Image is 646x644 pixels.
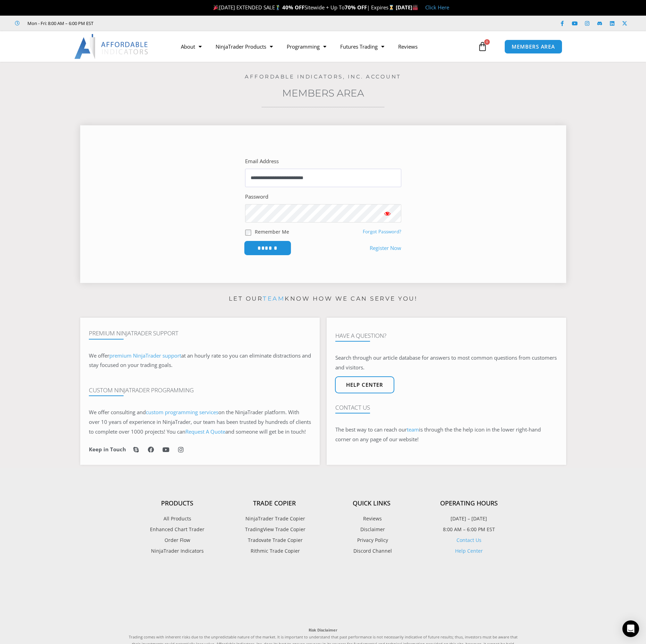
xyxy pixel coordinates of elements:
span: Order Flow [165,536,190,545]
h4: Have A Question? [335,332,557,339]
p: 8:00 AM – 6:00 PM EST [420,525,518,534]
a: team [407,426,419,433]
a: Reviews [323,514,420,523]
a: Help Center [455,547,483,554]
p: Search through our article database for answers to most common questions from customers and visit... [335,353,557,373]
a: Programming [280,39,333,55]
span: NinjaTrader Indicators [151,546,204,555]
span: 0 [484,39,490,45]
span: Help center [346,382,383,387]
a: Rithmic Trade Copier [226,546,323,555]
label: Email Address [245,157,279,166]
h4: Trade Copier [226,500,323,507]
span: TradingView Trade Copier [243,525,305,534]
a: Tradovate Trade Copier [226,536,323,545]
strong: Risk Disclaimer [309,627,337,633]
h4: Operating Hours [420,500,518,507]
a: Privacy Policy [323,536,420,545]
span: NinjaTrader Trade Copier [244,514,305,523]
p: The best way to can reach our is through the the help icon in the lower right-hand corner on any ... [335,425,557,444]
a: NinjaTrader Products [209,39,280,55]
span: We offer consulting and [89,409,218,416]
a: Forgot Password? [363,228,401,235]
strong: 40% OFF [282,4,304,11]
a: TradingView Trade Copier [226,525,323,534]
img: 🏌️‍♂️ [275,5,280,10]
iframe: Customer reviews powered by Trustpilot [103,20,207,27]
span: Disclaimer [359,525,385,534]
h4: Custom NinjaTrader Programming [89,387,311,394]
a: team [263,295,285,302]
span: MEMBERS AREA [512,44,555,49]
h4: Products [129,500,226,507]
strong: 70% OFF [345,4,367,11]
img: ⌛ [389,5,394,10]
img: 🎉 [213,5,219,10]
a: Enhanced Chart Trader [129,525,226,534]
a: MEMBERS AREA [504,40,562,54]
a: 0 [467,36,498,57]
h4: Quick Links [323,500,420,507]
span: at an hourly rate so you can eliminate distractions and stay focused on your trading goals. [89,352,311,369]
span: Privacy Policy [355,536,388,545]
a: premium NinjaTrader support [109,352,181,359]
div: Open Intercom Messenger [622,620,639,637]
label: Remember Me [255,228,289,235]
a: Members Area [282,87,364,99]
span: Tradovate Trade Copier [246,536,303,545]
img: 🏭 [413,5,418,10]
strong: [DATE] [396,4,418,11]
a: NinjaTrader Trade Copier [226,514,323,523]
a: custom programming services [146,409,218,416]
a: Contact Us [456,537,481,543]
a: Affordable Indicators, Inc. Account [245,73,401,80]
nav: Menu [174,39,476,55]
a: About [174,39,209,55]
h4: Contact Us [335,404,557,411]
span: Mon - Fri: 8:00 AM – 6:00 PM EST [26,19,93,27]
p: [DATE] – [DATE] [420,514,518,523]
a: Help center [335,376,394,393]
a: All Products [129,514,226,523]
a: NinjaTrader Indicators [129,546,226,555]
a: Click Here [425,4,449,11]
span: All Products [163,514,191,523]
a: Disclaimer [323,525,420,534]
p: Let our know how we can serve you! [80,293,566,304]
span: Reviews [361,514,382,523]
a: Reviews [391,39,425,55]
a: Order Flow [129,536,226,545]
span: on the NinjaTrader platform. With over 10 years of experience in NinjaTrader, our team has been t... [89,409,311,435]
span: [DATE] EXTENDED SALE Sitewide + Up To | Expires [212,4,396,11]
span: Enhanced Chart Trader [150,525,204,534]
label: Password [245,192,268,202]
button: Show password [374,204,401,223]
span: We offer [89,352,109,359]
img: LogoAI | Affordable Indicators – NinjaTrader [74,34,149,59]
a: Register Now [370,243,401,253]
a: Futures Trading [333,39,391,55]
h6: Keep in Touch [89,446,126,453]
iframe: Customer reviews powered by Trustpilot [129,571,518,620]
span: Discord Channel [352,546,392,555]
a: Request A Quote [185,428,225,435]
span: Rithmic Trade Copier [249,546,300,555]
a: Discord Channel [323,546,420,555]
h4: Premium NinjaTrader Support [89,330,311,337]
